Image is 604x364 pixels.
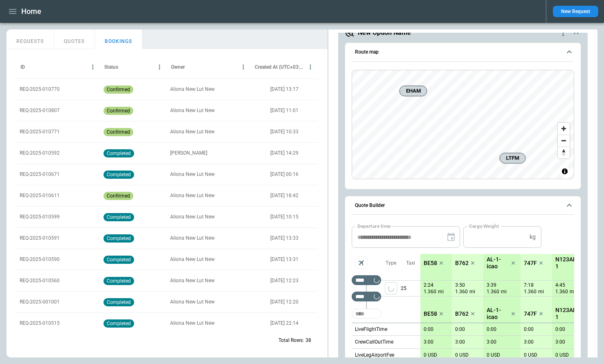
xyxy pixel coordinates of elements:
span: confirmed [105,129,132,135]
p: Aliona New Lut New [170,171,215,178]
p: 0:00 [487,326,496,333]
p: 7:18 [524,282,534,288]
button: REQUESTS [7,29,54,49]
p: mi [469,288,475,295]
p: 25 [401,281,420,296]
p: 3:50 [455,282,465,288]
span: LTFM [503,154,522,162]
div: Not found [352,275,381,285]
h6: Route map [355,49,379,55]
p: N123AB-1 [555,307,579,321]
p: N123AB-1 [555,256,579,270]
p: kg [530,234,536,240]
button: Owner column menu [238,62,249,72]
p: 0:00 [455,326,465,333]
span: confirmed [105,108,132,114]
p: 0 USD [524,352,537,358]
p: Aliona New Lut New [170,256,215,263]
div: Owner [171,64,185,70]
p: 0 USD [455,352,469,358]
p: 3:00 [555,339,565,345]
div: Status [104,64,118,70]
p: 4:45 [555,282,565,288]
p: Type [386,260,396,267]
p: REQ-2025-010560 [20,277,60,284]
span: completed [105,151,132,156]
span: completed [105,236,132,241]
p: REQ-2025-010599 [20,213,60,220]
span: Type of sector [385,282,397,294]
p: 0 USD [555,352,569,358]
button: New Option Namequote-option-actions [345,28,581,38]
button: Reset bearing to north [558,146,570,158]
p: REQ-2025-010591 [20,235,60,242]
p: Taxi [406,260,415,267]
p: Aliona New Lut New [170,277,215,284]
p: 1.360 [424,288,436,295]
p: Aliona New Lut New [170,299,215,306]
p: REQ-2025-010515 [20,320,60,327]
span: completed [105,299,132,305]
p: 1.360 [487,288,499,295]
div: Route map [352,70,574,179]
div: Too short [352,309,381,319]
p: 747F [524,260,537,267]
p: CrewCallOutTime [355,339,393,346]
p: [DATE] 14:29 [270,150,299,157]
label: Departure time [357,222,391,229]
p: Aliona New Lut New [170,213,215,220]
p: 747F [524,310,537,317]
p: 3:00 [455,339,465,345]
h5: New Option Name [358,28,411,37]
button: ID column menu [88,62,98,72]
p: 1.360 [555,288,568,295]
p: Aliona New Lut New [170,235,215,242]
div: Not found [352,292,381,301]
p: REQ-2025-010590 [20,256,60,263]
p: 3:00 [424,339,433,345]
p: AL-1- icao [487,256,509,270]
button: Zoom in [558,123,570,135]
label: Cargo Weight [469,222,499,229]
p: B762 [455,310,469,317]
p: [DATE] 10:33 [270,128,299,135]
button: Zoom out [558,135,570,146]
p: [DATE] 13:17 [270,86,299,93]
p: [DATE] 13:33 [270,235,299,242]
button: left aligned [385,282,397,294]
h6: Quote Builder [355,203,385,208]
p: 0 USD [487,352,500,358]
p: mi [570,288,575,295]
p: Total Rows: [278,337,304,344]
button: New Request [553,6,598,17]
span: confirmed [105,87,132,92]
p: REQ-2025-010771 [20,128,60,135]
button: Created At (UTC+03:00) column menu [305,62,316,72]
p: BE58 [424,310,437,317]
p: BE58 [424,260,437,267]
p: [PERSON_NAME] [170,150,207,157]
p: 1.360 [455,288,468,295]
span: EHAM [403,87,423,95]
button: Quote Builder [352,196,574,215]
p: Aliona New Lut New [170,107,215,114]
button: BOOKINGS [95,29,142,49]
p: [DATE] 13:31 [270,256,299,263]
p: Aliona New Lut New [170,128,215,135]
p: [DATE] 10:15 [270,213,299,220]
p: mi [438,288,444,295]
p: Aliona New Lut New [170,320,215,327]
span: completed [105,172,132,178]
p: REQ-2025-010770 [20,86,60,93]
h1: Home [21,7,41,16]
div: quote-option-actions [558,28,568,38]
p: Aliona New Lut New [170,192,215,199]
p: B762 [455,260,469,267]
div: Created At (UTC+03:00) [255,64,305,70]
p: 0:00 [424,326,433,333]
span: completed [105,321,132,326]
div: ID [20,64,25,70]
p: mi [501,288,507,295]
span: confirmed [105,193,132,199]
p: [DATE] 22:14 [270,320,299,327]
